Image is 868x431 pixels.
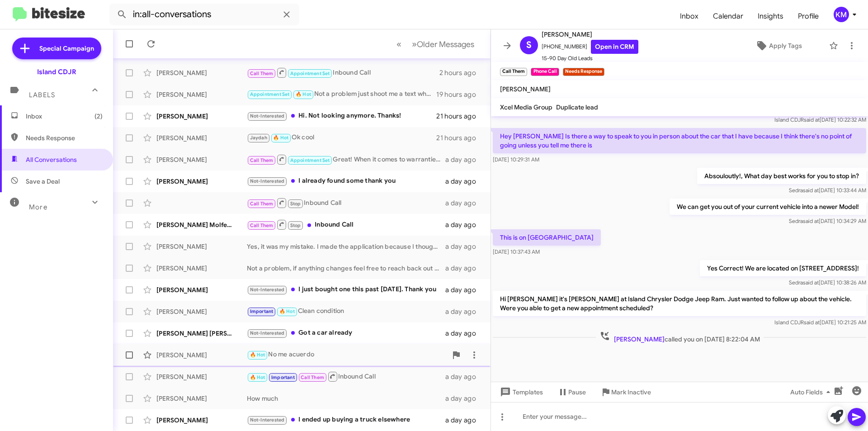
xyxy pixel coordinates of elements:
[250,201,274,207] span: Call Them
[706,3,750,29] a: Calendar
[526,38,532,52] span: S
[445,285,483,294] div: a day ago
[591,40,638,54] a: Open in CRM
[445,264,483,273] div: a day ago
[614,335,665,343] span: [PERSON_NAME]
[670,199,866,215] p: We can get you out of your current vehicle into a newer Model!
[445,155,483,164] div: a day ago
[290,157,330,163] span: Appointment Set
[39,44,94,53] span: Special Campaign
[156,307,247,316] div: [PERSON_NAME]
[568,384,586,400] span: Pause
[556,103,598,111] span: Duplicate lead
[156,133,247,142] div: [PERSON_NAME]
[156,372,247,381] div: [PERSON_NAME]
[412,38,417,50] span: »
[493,291,866,316] p: Hi [PERSON_NAME] it's [PERSON_NAME] at Island Chrysler Dodge Jeep Ram. Just wanted to follow up a...
[156,264,247,273] div: [PERSON_NAME]
[596,331,764,344] span: called you on [DATE] 8:22:04 AM
[250,178,285,184] span: Not-Interested
[498,384,543,400] span: Templates
[247,306,445,317] div: Clean condition
[804,319,820,326] span: said at
[769,38,802,54] span: Apply Tags
[250,330,285,336] span: Not-Interested
[445,177,483,186] div: a day ago
[542,29,638,40] span: [PERSON_NAME]
[247,89,436,99] div: Not a problem just shoot me a text when you're ready
[791,3,826,29] a: Profile
[271,374,295,380] span: Important
[37,67,76,76] div: Island CDJR
[247,328,445,338] div: Got a car already
[445,329,483,338] div: a day ago
[250,113,285,119] span: Not-Interested
[247,371,445,382] div: Inbound Call
[436,112,483,121] div: 21 hours ago
[250,374,265,380] span: 🔥 Hot
[247,176,445,186] div: I already found some thank you
[445,242,483,251] div: a day ago
[156,155,247,164] div: [PERSON_NAME]
[445,394,483,403] div: a day ago
[774,319,866,326] span: Island CDJR [DATE] 10:21:25 AM
[296,91,311,97] span: 🔥 Hot
[247,67,439,78] div: Inbound Call
[445,199,483,208] div: a day ago
[156,112,247,121] div: [PERSON_NAME]
[491,384,550,400] button: Templates
[803,187,819,194] span: said at
[673,3,706,29] a: Inbox
[26,177,60,186] span: Save a Deal
[531,68,559,76] small: Phone Call
[436,133,483,142] div: 21 hours ago
[697,168,866,184] p: Absouloutly!, What day best works for you to stop in?
[247,154,445,165] div: Great! When it comes to warranties on our Vehicle, Its the easiest part!
[593,384,658,400] button: Mark Inactive
[803,218,819,224] span: said at
[789,187,866,194] span: Sedra [DATE] 10:33:44 AM
[250,352,265,358] span: 🔥 Hot
[436,90,483,99] div: 19 hours ago
[247,197,445,208] div: Inbound Call
[500,68,527,76] small: Call Them
[804,116,820,123] span: said at
[834,7,849,22] div: KM
[290,201,301,207] span: Stop
[493,128,866,153] p: Hey [PERSON_NAME] Is there a way to speak to you in person about the car that I have because I th...
[250,308,274,314] span: Important
[250,287,285,293] span: Not-Interested
[247,133,436,143] div: Ok cool
[290,223,301,228] span: Stop
[156,416,247,425] div: [PERSON_NAME]
[803,279,819,286] span: said at
[445,372,483,381] div: a day ago
[826,7,858,22] button: KM
[783,384,841,400] button: Auto Fields
[247,350,447,360] div: No me acuerdo
[750,3,791,29] a: Insights
[611,384,651,400] span: Mark Inactive
[156,242,247,251] div: [PERSON_NAME]
[493,156,539,163] span: [DATE] 10:29:31 AM
[247,264,445,273] div: Not a problem, if anything changes feel free to reach back out to us! we would love to earn your ...
[542,40,638,54] span: [PHONE_NUMBER]
[156,177,247,186] div: [PERSON_NAME]
[29,91,55,99] span: Labels
[439,68,483,77] div: 2 hours ago
[273,135,288,141] span: 🔥 Hot
[406,35,480,53] button: Next
[26,112,103,121] span: Inbox
[250,223,274,228] span: Call Them
[392,35,480,53] nav: Page navigation example
[563,68,604,76] small: Needs Response
[156,350,247,360] div: [PERSON_NAME]
[774,116,866,123] span: Island CDJR [DATE] 10:22:32 AM
[396,38,401,50] span: «
[156,90,247,99] div: [PERSON_NAME]
[247,394,445,403] div: How much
